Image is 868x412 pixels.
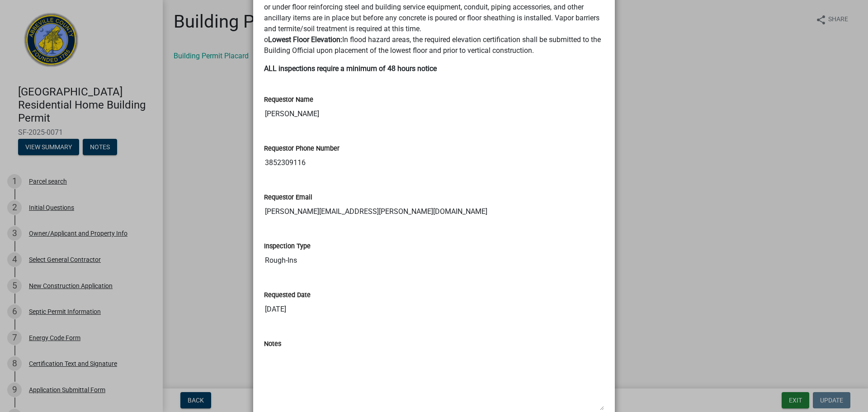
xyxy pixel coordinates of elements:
[264,194,312,201] label: Requestor Email
[268,35,342,44] strong: Lowest Floor Elevation:
[264,243,311,250] label: Inspection Type
[264,292,311,298] label: Requested Date
[264,146,340,152] label: Requestor Phone Number
[264,64,437,73] strong: ALL inspections require a minimum of 48 hours notice
[264,341,281,347] label: Notes
[264,97,313,103] label: Requestor Name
